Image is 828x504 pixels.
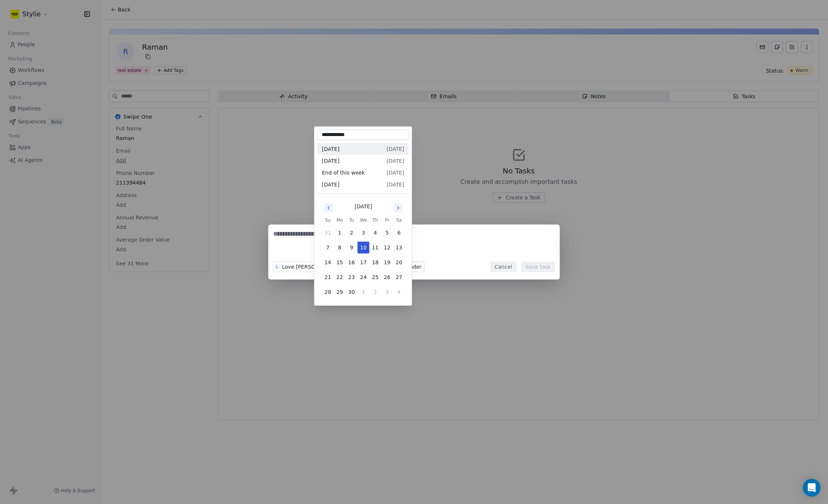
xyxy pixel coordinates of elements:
button: 30 [346,286,358,298]
th: Monday [334,216,346,224]
button: 28 [322,286,334,298]
th: Sunday [322,216,334,224]
span: [DATE] [322,145,340,153]
button: 29 [334,286,346,298]
span: [DATE] [322,181,340,188]
button: 22 [334,271,346,283]
th: Thursday [370,216,381,224]
button: 23 [346,271,358,283]
button: 21 [322,271,334,283]
th: Tuesday [346,216,358,224]
button: 9 [346,242,358,253]
button: 16 [346,256,358,268]
button: 1 [358,286,370,298]
button: 8 [334,242,346,253]
span: [DATE] [322,157,340,165]
button: Go to previous month [324,203,334,213]
th: Saturday [393,216,405,224]
button: 1 [334,227,346,239]
button: 3 [381,286,393,298]
button: 25 [370,271,381,283]
span: [DATE] [387,181,404,188]
button: 4 [370,227,381,239]
div: [DATE] [355,203,372,210]
button: 31 [322,227,334,239]
button: 17 [358,256,370,268]
button: 2 [346,227,358,239]
button: 2 [370,286,381,298]
button: 12 [381,242,393,253]
button: 4 [393,286,405,298]
button: 18 [370,256,381,268]
button: 13 [393,242,405,253]
button: 24 [358,271,370,283]
span: [DATE] [387,145,404,153]
button: 5 [381,227,393,239]
button: 19 [381,256,393,268]
button: 3 [358,227,370,239]
span: [DATE] [387,157,404,165]
th: Friday [381,216,393,224]
button: 20 [393,256,405,268]
button: 15 [334,256,346,268]
button: 27 [393,271,405,283]
button: 11 [370,242,381,253]
button: 14 [322,256,334,268]
button: 6 [393,227,405,239]
button: 7 [322,242,334,253]
button: Go to next month [393,203,404,213]
button: 10 [358,242,370,253]
button: 26 [381,271,393,283]
th: Wednesday [358,216,370,224]
span: End of this week [322,169,365,176]
span: [DATE] [387,169,404,176]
